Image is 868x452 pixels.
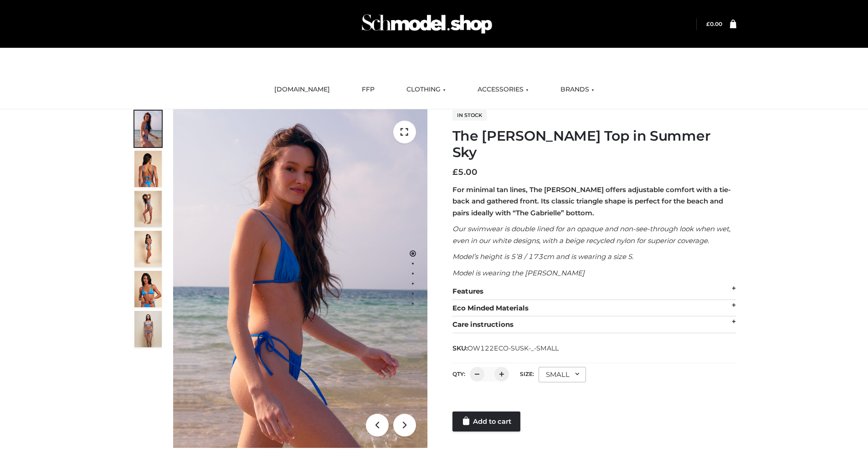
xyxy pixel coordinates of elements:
[134,191,162,227] img: 4.Alex-top_CN-1-1-2.jpg
[452,224,730,245] em: Our swimwear is double lined for an opaque and non-see-through look when wet, even in our white d...
[267,80,337,100] a: [DOMAIN_NAME]
[539,367,586,382] div: SMALL
[452,167,458,177] span: £
[400,80,452,100] a: CLOTHING
[554,80,601,100] a: BRANDS
[520,371,534,377] label: Size:
[134,231,162,267] img: 3.Alex-top_CN-1-1-2.jpg
[452,343,560,354] span: SKU:
[452,411,520,432] a: Add to cart
[452,185,731,217] strong: For minimal tan lines, The [PERSON_NAME] offers adjustable comfort with a tie-back and gathered f...
[452,167,478,177] bdi: 5.00
[134,271,162,307] img: 2.Alex-top_CN-1-1-2.jpg
[471,80,535,100] a: ACCESSORIES
[706,20,722,27] a: £0.00
[452,283,736,300] div: Features
[467,344,559,352] span: OW122ECO-SUSK-_-SMALL
[134,311,162,347] img: SSVC.jpg
[706,20,722,27] bdi: 0.00
[706,20,710,27] span: £
[452,128,736,161] h1: The [PERSON_NAME] Top in Summer Sky
[134,111,162,147] img: 1.Alex-top_SS-1_4464b1e7-c2c9-4e4b-a62c-58381cd673c0-1.jpg
[173,109,427,448] img: 1.Alex-top_SS-1_4464b1e7-c2c9-4e4b-a62c-58381cd673c0 (1)
[452,300,736,317] div: Eco Minded Materials
[134,151,162,187] img: 5.Alex-top_CN-1-1_1-1.jpg
[452,252,633,261] em: Model’s height is 5’8 / 173cm and is wearing a size S.
[452,316,736,333] div: Care instructions
[452,110,487,121] span: In stock
[452,371,465,377] label: QTY:
[359,6,495,42] img: Schmodel Admin 964
[355,80,381,100] a: FFP
[452,269,585,277] em: Model is wearing the [PERSON_NAME]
